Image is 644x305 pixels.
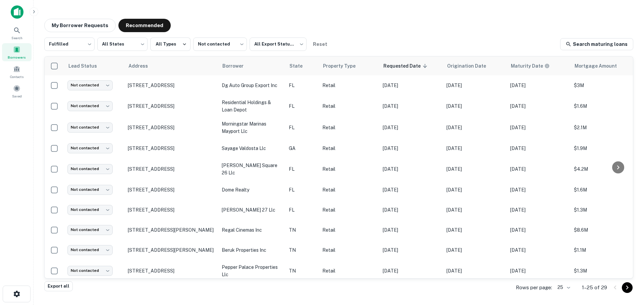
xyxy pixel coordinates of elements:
div: Not contacted [67,80,113,90]
p: [STREET_ADDRESS] [128,207,215,213]
th: Property Type [319,57,379,75]
p: sayage valdosta llc [222,145,282,152]
div: Not contacted [193,35,247,53]
th: Mortgage Amount [571,57,638,75]
p: [DATE] [446,246,503,254]
p: FL [289,102,316,110]
p: [PERSON_NAME] square 26 llc [222,162,282,176]
p: [DATE] [510,82,567,89]
button: Export all [44,281,73,291]
span: Property Type [323,62,364,70]
p: TN [289,267,316,275]
p: dome realty [222,186,282,194]
p: $8.6M [574,226,634,234]
p: [STREET_ADDRESS] [128,166,215,172]
div: Not contacted [67,123,113,132]
button: Go to next page [622,282,633,293]
div: Not contacted [67,101,113,111]
span: Borrowers [8,55,26,60]
p: Retail [322,102,376,110]
p: [DATE] [510,145,567,152]
p: [DATE] [510,246,567,254]
p: [STREET_ADDRESS] [128,82,215,88]
p: [DATE] [510,124,567,131]
p: Rows per page: [516,284,552,292]
p: Retail [322,124,376,131]
a: Search [2,24,32,42]
div: Not contacted [67,225,113,235]
p: $3M [574,82,634,89]
span: Contacts [10,74,23,79]
span: Maturity dates displayed may be estimated. Please contact the lender for the most accurate maturi... [511,62,558,70]
p: dg auto group export inc [222,82,282,89]
span: Mortgage Amount [575,62,626,70]
p: GA [289,145,316,152]
div: Not contacted [67,185,113,195]
p: [DATE] [383,246,440,254]
p: FL [289,165,316,173]
a: Borrowers [2,43,32,61]
p: [DATE] [383,124,440,131]
iframe: Chat Widget [610,251,644,284]
p: FL [289,124,316,131]
div: Not contacted [67,205,113,215]
p: [DATE] [510,165,567,173]
p: $1.1M [574,246,634,254]
p: [STREET_ADDRESS] [128,187,215,193]
p: FL [289,186,316,194]
p: [DATE] [510,102,567,110]
th: Borrower [218,57,285,75]
p: 1–25 of 29 [582,284,607,292]
a: Search maturing loans [560,38,633,50]
p: [DATE] [446,186,503,194]
span: Origination Date [447,62,495,70]
p: Retail [322,267,376,275]
p: [DATE] [446,82,503,89]
p: [DATE] [446,226,503,234]
p: TN [289,226,316,234]
div: All Export Statuses [250,35,307,53]
p: FL [289,82,316,89]
a: Saved [2,82,32,100]
th: Lead Status [64,57,124,75]
p: [DATE] [383,82,440,89]
span: Requested Date [383,62,429,70]
p: [DATE] [446,145,503,152]
div: 25 [555,283,571,292]
h6: Maturity Date [511,62,543,70]
div: Not contacted [67,143,113,153]
div: Not contacted [67,245,113,255]
p: $1.9M [574,145,634,152]
p: [STREET_ADDRESS] [128,125,215,131]
span: Search [11,35,22,41]
p: residential holdings & loan depot [222,99,282,113]
p: Retail [322,165,376,173]
p: [DATE] [446,206,503,214]
p: Retail [322,82,376,89]
p: [DATE] [383,226,440,234]
p: [STREET_ADDRESS][PERSON_NAME] [128,227,215,233]
p: [DATE] [510,186,567,194]
p: pepper palace properties llc [222,263,282,278]
button: Recommended [118,19,171,32]
th: Requested Date [379,57,443,75]
p: $1.6M [574,186,634,194]
div: All States [97,35,148,53]
span: Borrower [222,62,252,70]
p: [DATE] [383,165,440,173]
p: [DATE] [446,267,503,275]
p: Retail [322,186,376,194]
div: Fulfilled [44,35,95,53]
p: [DATE] [383,102,440,110]
p: $2.1M [574,124,634,131]
p: $1.6M [574,102,634,110]
button: My Borrower Requests [44,19,116,32]
p: [STREET_ADDRESS][PERSON_NAME] [128,247,215,253]
th: Address [124,57,218,75]
p: [DATE] [383,267,440,275]
a: Contacts [2,63,32,81]
span: Lead Status [68,62,106,70]
p: [DATE] [510,226,567,234]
